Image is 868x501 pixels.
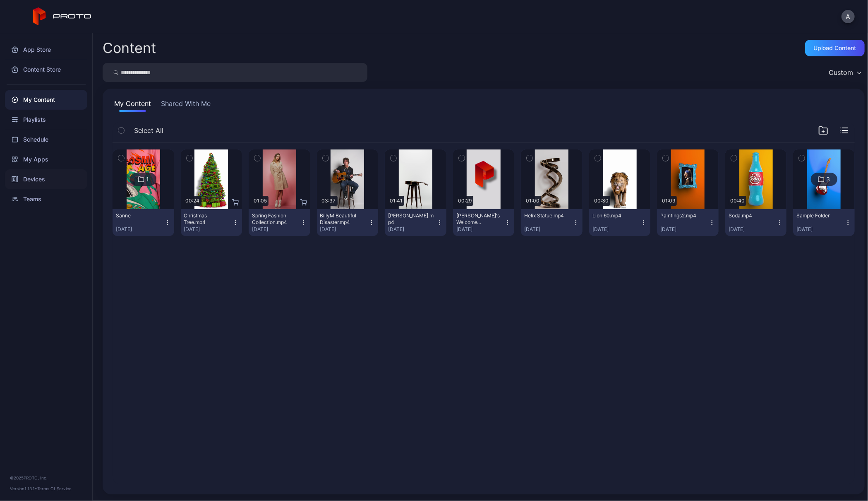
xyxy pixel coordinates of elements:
[184,212,230,226] div: Christmas Tree.mp4
[814,45,856,51] div: Upload Content
[729,226,777,233] div: [DATE]
[793,209,855,236] button: Sample Folder[DATE]
[252,226,300,233] div: [DATE]
[805,40,865,56] button: Upload Content
[5,149,87,169] a: My Apps
[184,226,233,233] div: [DATE]
[320,226,369,233] div: [DATE]
[842,10,855,23] button: A
[113,99,153,112] button: My Content
[113,209,174,236] button: Sanne[DATE]
[10,486,37,491] span: Version 1.13.1 •
[134,125,163,135] span: Select All
[796,212,842,219] div: Sample Folder
[657,209,719,236] button: Paintings2.mp4[DATE]
[521,209,583,236] button: Helix Statue.mp4[DATE]
[660,226,709,233] div: [DATE]
[252,212,297,226] div: Spring Fashion Collection.mp4
[829,68,853,77] div: Custom
[10,475,82,481] div: © 2025 PROTO, Inc.
[453,209,515,236] button: [PERSON_NAME]'s Welcome Video.mp4[DATE]
[524,226,573,233] div: [DATE]
[320,212,366,226] div: BillyM Beautiful Disaster.mp4
[146,176,149,183] div: 1
[388,212,434,226] div: BillyM Silhouette.mp4
[159,99,212,112] button: Shared With Me
[826,176,830,183] div: 3
[5,60,87,79] a: Content Store
[5,169,87,189] a: Devices
[5,40,87,60] a: App Store
[5,189,87,209] a: Teams
[725,209,787,236] button: Soda.mp4[DATE]
[592,212,638,219] div: Lion 60.mp4
[524,212,570,219] div: Helix Statue.mp4
[317,209,379,236] button: BillyM Beautiful Disaster.mp4[DATE]
[249,209,310,236] button: Spring Fashion Collection.mp4[DATE]
[456,212,502,226] div: David's Welcome Video.mp4
[796,226,845,233] div: [DATE]
[385,209,446,236] button: [PERSON_NAME].mp4[DATE]
[729,212,774,219] div: Soda.mp4
[5,90,87,110] a: My Content
[5,110,87,130] a: Playlists
[181,209,242,236] button: Christmas Tree.mp4[DATE]
[116,212,161,219] div: Sanne
[660,212,706,219] div: Paintings2.mp4
[5,130,87,149] a: Schedule
[37,486,72,491] a: Terms Of Service
[589,209,651,236] button: Lion 60.mp4[DATE]
[116,226,164,233] div: [DATE]
[825,63,865,82] button: Custom
[592,226,641,233] div: [DATE]
[388,226,436,233] div: [DATE]
[456,226,505,233] div: [DATE]
[103,41,156,55] div: Content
